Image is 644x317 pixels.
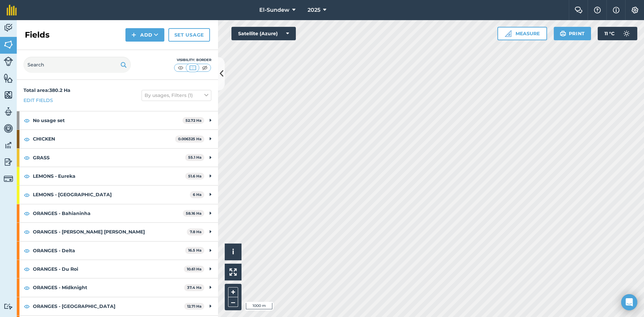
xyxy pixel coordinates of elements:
strong: ORANGES - Du Roi [33,260,184,278]
img: svg+xml;base64,PD94bWwgdmVyc2lvbj0iMS4wIiBlbmNvZGluZz0idXRmLTgiPz4KPCEtLSBHZW5lcmF0b3I6IEFkb2JlIE... [4,157,13,167]
button: i [225,244,241,260]
img: A question mark icon [593,7,601,13]
strong: ORANGES - Midknight [33,278,184,297]
strong: ORANGES - [GEOGRAPHIC_DATA] [33,297,184,315]
img: svg+xml;base64,PHN2ZyB4bWxucz0iaHR0cDovL3d3dy53My5vcmcvMjAwMC9zdmciIHdpZHRoPSIxNyIgaGVpZ2h0PSIxNy... [613,6,620,14]
strong: ORANGES - Delta [33,242,185,260]
strong: 55.1 Ha [188,155,202,160]
img: svg+xml;base64,PHN2ZyB4bWxucz0iaHR0cDovL3d3dy53My5vcmcvMjAwMC9zdmciIHdpZHRoPSI1NiIgaGVpZ2h0PSI2MC... [4,40,13,50]
img: svg+xml;base64,PHN2ZyB4bWxucz0iaHR0cDovL3d3dy53My5vcmcvMjAwMC9zdmciIHdpZHRoPSIxOCIgaGVpZ2h0PSIyNC... [24,191,30,199]
img: svg+xml;base64,PHN2ZyB4bWxucz0iaHR0cDovL3d3dy53My5vcmcvMjAwMC9zdmciIHdpZHRoPSIxOCIgaGVpZ2h0PSIyNC... [24,228,30,236]
strong: ORANGES - Bahianinha [33,204,183,222]
div: No usage set52.72 Ha [17,111,218,129]
button: Satellite (Azure) [231,27,296,40]
strong: LEMONS - [GEOGRAPHIC_DATA] [33,186,190,204]
strong: 7.8 Ha [190,229,202,234]
strong: ORANGES - [PERSON_NAME] [PERSON_NAME] [33,223,187,241]
img: svg+xml;base64,PHN2ZyB4bWxucz0iaHR0cDovL3d3dy53My5vcmcvMjAwMC9zdmciIHdpZHRoPSIxOSIgaGVpZ2h0PSIyNC... [560,30,566,38]
strong: 16.5 Ha [188,248,202,253]
strong: 10.61 Ha [187,267,202,271]
img: Ruler icon [505,30,512,37]
img: svg+xml;base64,PHN2ZyB4bWxucz0iaHR0cDovL3d3dy53My5vcmcvMjAwMC9zdmciIHdpZHRoPSI1NiIgaGVpZ2h0PSI2MC... [4,73,13,83]
button: – [228,297,238,307]
span: 11 ° C [604,27,614,40]
button: 11 °C [598,27,637,40]
img: svg+xml;base64,PHN2ZyB4bWxucz0iaHR0cDovL3d3dy53My5vcmcvMjAwMC9zdmciIHdpZHRoPSI1MCIgaGVpZ2h0PSI0MC... [201,64,209,71]
button: Measure [497,27,547,40]
div: ORANGES - Du Roi10.61 Ha [17,260,218,278]
button: + [228,287,238,297]
strong: 58.16 Ha [186,211,202,216]
input: Search [23,57,131,73]
img: svg+xml;base64,PD94bWwgdmVyc2lvbj0iMS4wIiBlbmNvZGluZz0idXRmLTgiPz4KPCEtLSBHZW5lcmF0b3I6IEFkb2JlIE... [4,23,13,33]
strong: 51.6 Ha [188,174,202,178]
div: Visibility: Border [174,57,211,63]
div: LEMONS - [GEOGRAPHIC_DATA]6 Ha [17,186,218,204]
strong: 37.4 Ha [187,285,202,290]
strong: CHICKEN [33,130,175,148]
img: svg+xml;base64,PHN2ZyB4bWxucz0iaHR0cDovL3d3dy53My5vcmcvMjAwMC9zdmciIHdpZHRoPSIxOCIgaGVpZ2h0PSIyNC... [24,284,30,292]
strong: No usage set [33,111,182,129]
div: GRASS55.1 Ha [17,149,218,167]
strong: 0.006325 Ha [178,137,202,141]
h2: Fields [25,30,50,40]
a: Edit fields [23,97,53,104]
span: i [232,248,234,256]
img: svg+xml;base64,PHN2ZyB4bWxucz0iaHR0cDovL3d3dy53My5vcmcvMjAwMC9zdmciIHdpZHRoPSI1MCIgaGVpZ2h0PSI0MC... [189,64,197,71]
strong: 12.71 Ha [187,304,202,309]
img: svg+xml;base64,PD94bWwgdmVyc2lvbj0iMS4wIiBlbmNvZGluZz0idXRmLTgiPz4KPCEtLSBHZW5lcmF0b3I6IEFkb2JlIE... [4,303,13,310]
img: svg+xml;base64,PHN2ZyB4bWxucz0iaHR0cDovL3d3dy53My5vcmcvMjAwMC9zdmciIHdpZHRoPSIxOCIgaGVpZ2h0PSIyNC... [24,265,30,273]
strong: Total area : 380.2 Ha [23,87,70,93]
span: El-Sundew [259,6,289,14]
strong: 6 Ha [193,192,202,197]
div: ORANGES - Delta16.5 Ha [17,242,218,260]
img: svg+xml;base64,PD94bWwgdmVyc2lvbj0iMS4wIiBlbmNvZGluZz0idXRmLTgiPz4KPCEtLSBHZW5lcmF0b3I6IEFkb2JlIE... [4,140,13,150]
button: By usages, Filters (1) [142,90,211,101]
img: svg+xml;base64,PD94bWwgdmVyc2lvbj0iMS4wIiBlbmNvZGluZz0idXRmLTgiPz4KPCEtLSBHZW5lcmF0b3I6IEFkb2JlIE... [620,27,633,40]
div: CHICKEN0.006325 Ha [17,130,218,148]
img: svg+xml;base64,PHN2ZyB4bWxucz0iaHR0cDovL3d3dy53My5vcmcvMjAwMC9zdmciIHdpZHRoPSIxOCIgaGVpZ2h0PSIyNC... [24,247,30,255]
div: LEMONS - Eureka51.6 Ha [17,167,218,185]
div: ORANGES - [PERSON_NAME] [PERSON_NAME]7.8 Ha [17,223,218,241]
div: ORANGES - Midknight37.4 Ha [17,278,218,297]
img: svg+xml;base64,PHN2ZyB4bWxucz0iaHR0cDovL3d3dy53My5vcmcvMjAwMC9zdmciIHdpZHRoPSIxOCIgaGVpZ2h0PSIyNC... [24,302,30,310]
img: svg+xml;base64,PHN2ZyB4bWxucz0iaHR0cDovL3d3dy53My5vcmcvMjAwMC9zdmciIHdpZHRoPSI1MCIgaGVpZ2h0PSI0MC... [176,64,185,71]
img: Two speech bubbles overlapping with the left bubble in the forefront [575,7,583,13]
img: svg+xml;base64,PD94bWwgdmVyc2lvbj0iMS4wIiBlbmNvZGluZz0idXRmLTgiPz4KPCEtLSBHZW5lcmF0b3I6IEFkb2JlIE... [4,107,13,117]
img: svg+xml;base64,PHN2ZyB4bWxucz0iaHR0cDovL3d3dy53My5vcmcvMjAwMC9zdmciIHdpZHRoPSIxOCIgaGVpZ2h0PSIyNC... [24,172,30,180]
span: 2025 [308,6,320,14]
img: svg+xml;base64,PD94bWwgdmVyc2lvbj0iMS4wIiBlbmNvZGluZz0idXRmLTgiPz4KPCEtLSBHZW5lcmF0b3I6IEFkb2JlIE... [4,174,13,183]
img: svg+xml;base64,PHN2ZyB4bWxucz0iaHR0cDovL3d3dy53My5vcmcvMjAwMC9zdmciIHdpZHRoPSI1NiIgaGVpZ2h0PSI2MC... [4,90,13,100]
div: ORANGES - [GEOGRAPHIC_DATA]12.71 Ha [17,297,218,315]
img: fieldmargin Logo [7,5,17,15]
div: ORANGES - Bahianinha58.16 Ha [17,204,218,222]
strong: GRASS [33,149,185,167]
strong: LEMONS - Eureka [33,167,185,185]
img: A cog icon [631,7,639,13]
img: svg+xml;base64,PD94bWwgdmVyc2lvbj0iMS4wIiBlbmNvZGluZz0idXRmLTgiPz4KPCEtLSBHZW5lcmF0b3I6IEFkb2JlIE... [4,123,13,134]
img: svg+xml;base64,PHN2ZyB4bWxucz0iaHR0cDovL3d3dy53My5vcmcvMjAwMC9zdmciIHdpZHRoPSIxOCIgaGVpZ2h0PSIyNC... [24,209,30,217]
img: svg+xml;base64,PHN2ZyB4bWxucz0iaHR0cDovL3d3dy53My5vcmcvMjAwMC9zdmciIHdpZHRoPSIxNCIgaGVpZ2h0PSIyNC... [131,31,136,39]
a: Set usage [168,28,210,42]
img: Four arrows, one pointing top left, one top right, one bottom right and the last bottom left [229,268,237,276]
img: svg+xml;base64,PHN2ZyB4bWxucz0iaHR0cDovL3d3dy53My5vcmcvMjAwMC9zdmciIHdpZHRoPSIxOCIgaGVpZ2h0PSIyNC... [24,135,30,143]
div: Open Intercom Messenger [621,294,637,310]
img: svg+xml;base64,PHN2ZyB4bWxucz0iaHR0cDovL3d3dy53My5vcmcvMjAwMC9zdmciIHdpZHRoPSIxOCIgaGVpZ2h0PSIyNC... [24,116,30,124]
button: Add [125,28,164,42]
strong: 52.72 Ha [185,118,202,123]
button: Print [554,27,591,40]
img: svg+xml;base64,PHN2ZyB4bWxucz0iaHR0cDovL3d3dy53My5vcmcvMjAwMC9zdmciIHdpZHRoPSIxOSIgaGVpZ2h0PSIyNC... [120,61,127,69]
img: svg+xml;base64,PHN2ZyB4bWxucz0iaHR0cDovL3d3dy53My5vcmcvMjAwMC9zdmciIHdpZHRoPSIxOCIgaGVpZ2h0PSIyNC... [24,154,30,162]
img: svg+xml;base64,PD94bWwgdmVyc2lvbj0iMS4wIiBlbmNvZGluZz0idXRmLTgiPz4KPCEtLSBHZW5lcmF0b3I6IEFkb2JlIE... [4,57,13,66]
